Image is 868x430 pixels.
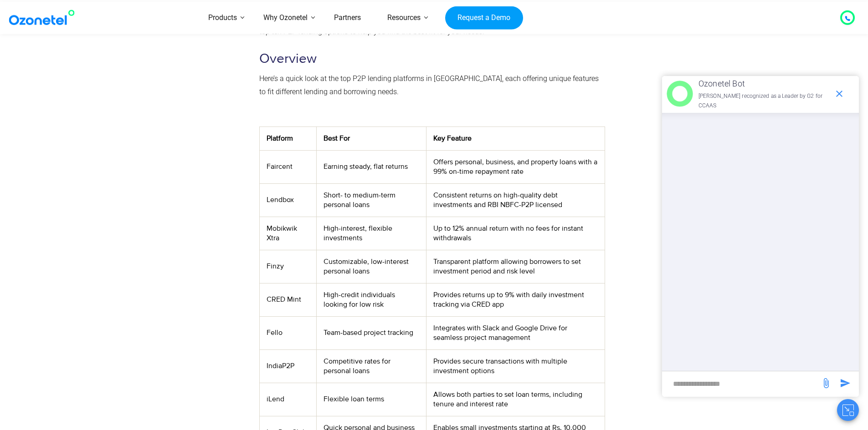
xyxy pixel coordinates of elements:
a: Resources [374,2,434,34]
a: Partners [321,2,374,34]
th: Key Feature [426,126,605,150]
td: Fello [259,316,316,349]
div: new-msg-input [667,376,816,392]
td: Allows both parties to set loan terms, including tenure and interest rate [426,383,605,416]
img: header [667,81,693,107]
p: Ozonetel Bot [699,76,829,91]
th: Best For [317,126,426,150]
span: Overview [259,51,317,67]
td: Finzy [259,250,316,283]
td: Consistent returns on high-quality debt investments and RBI NBFC-P2P licensed [426,183,605,217]
td: Short- to medium-term personal loans [317,183,426,217]
td: Offers personal, business, and property loans with a 99% on-time repayment rate [426,150,605,183]
td: Transparent platform allowing borrowers to set investment period and risk level [426,250,605,283]
a: Products [195,2,250,34]
a: Why Ozonetel [250,2,321,34]
td: IndiaP2P [259,349,316,383]
td: Competitive rates for personal loans [317,349,426,383]
button: Close chat [837,399,859,421]
td: Lendbox [259,183,316,217]
td: Faircent [259,150,316,183]
span: Here’s a quick look at the top P2P lending platforms in [GEOGRAPHIC_DATA], each offering unique f... [259,74,599,96]
td: Customizable, low-interest personal loans [317,250,426,283]
td: High-interest, flexible investments [317,217,426,250]
td: CRED Mint [259,283,316,316]
td: Flexible loan terms [317,383,426,416]
td: Provides secure transactions with multiple investment options [426,349,605,383]
td: High-credit individuals looking for low risk [317,283,426,316]
td: Team-based project tracking [317,316,426,349]
td: Integrates with Slack and Google Drive for seamless project management [426,316,605,349]
span: send message [836,374,854,392]
td: Mobikwik Xtra [259,217,316,250]
span: end chat or minimize [830,85,848,103]
a: Request a Demo [445,6,523,30]
td: Provides returns up to 9% with daily investment tracking via CRED app [426,283,605,316]
td: iLend [259,383,316,416]
span: send message [817,374,835,392]
th: Platform [259,126,316,150]
td: Up to 12% annual return with no fees for instant withdrawals [426,217,605,250]
td: Earning steady, flat returns [317,150,426,183]
p: [PERSON_NAME] recognized as a Leader by G2 for CCAAS [699,91,829,111]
